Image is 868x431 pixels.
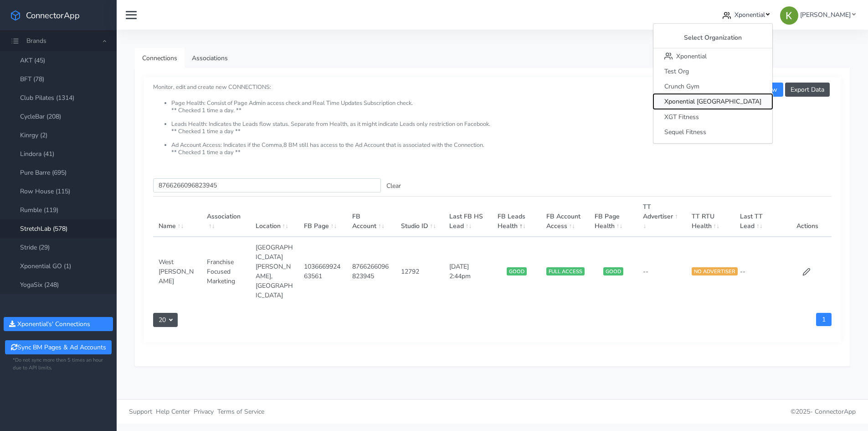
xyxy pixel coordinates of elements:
[589,197,637,237] th: FB Page Health
[298,197,347,237] th: FB Page
[347,197,395,237] th: FB Account
[135,48,185,68] a: Connections
[664,98,761,106] span: Xponential [GEOGRAPHIC_DATA]
[780,6,798,25] img: Kristine Lee
[499,407,856,416] p: © 2025 -
[201,237,250,306] td: Franchise Focused Marketing
[546,267,585,275] span: FULL ACCESS
[395,237,444,306] td: 12792
[129,407,152,416] span: Support
[785,83,830,97] button: Export Data
[603,267,623,275] span: GOOD
[492,197,540,237] th: FB Leads Health
[153,237,201,306] td: West [PERSON_NAME]
[153,197,201,237] th: Name
[153,178,381,192] input: enter text you want to search
[800,10,851,19] span: [PERSON_NAME]
[653,27,772,48] div: Select Organization
[676,52,707,61] span: Xponential
[816,313,832,326] a: 1
[26,10,80,21] span: ConnectorApp
[815,407,856,416] span: ConnectorApp
[298,237,347,306] td: 103666992463561
[637,237,686,306] td: --
[637,197,686,237] th: TT Advertiser
[5,340,111,354] button: Sync BM Pages & Ad Accounts
[664,67,689,76] span: Test Org
[171,100,832,121] li: Page Health: Consist of Page Admin access check and Real Time Updates Subscription check. ** Chec...
[4,317,113,331] button: Xponential's' Connections
[171,121,832,142] li: Leads Health: Indicates the Leads flow status. Separate from Health, as it might indicate Leads o...
[734,197,783,237] th: Last TT Lead
[719,6,773,23] a: Xponential
[664,82,699,91] span: Crunch Gym
[692,267,738,275] span: NO ADVERTISER
[734,10,765,19] span: Xponential
[201,197,250,237] th: Association
[381,179,406,193] button: Clear
[444,237,492,306] td: [DATE] 2:44pm
[153,76,832,156] small: Monitor, edit and create new CONNECTIONS:
[347,237,395,306] td: 8766266096823945
[686,197,734,237] th: TT RTU Health
[185,48,235,68] a: Associations
[156,407,190,416] span: Help Center
[153,313,178,327] button: 20
[250,197,298,237] th: Location
[171,142,832,156] li: Ad Account Access: Indicates if the Comma,8 BM still has access to the Ad Account that is associa...
[734,237,783,306] td: --
[664,113,699,121] span: XGT Fitness
[444,197,492,237] th: Last FB HS Lead
[217,407,264,416] span: Terms of Service
[13,357,104,372] small: *Do not sync more then 5 times an hour due to API limits.
[664,128,706,136] span: Sequel Fitness
[395,197,444,237] th: Studio ID
[541,197,589,237] th: FB Account Access
[250,237,298,306] td: [GEOGRAPHIC_DATA][PERSON_NAME],[GEOGRAPHIC_DATA]
[783,197,832,237] th: Actions
[194,407,214,416] span: Privacy
[776,6,859,23] a: [PERSON_NAME]
[507,267,527,275] span: GOOD
[26,36,46,45] span: Brands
